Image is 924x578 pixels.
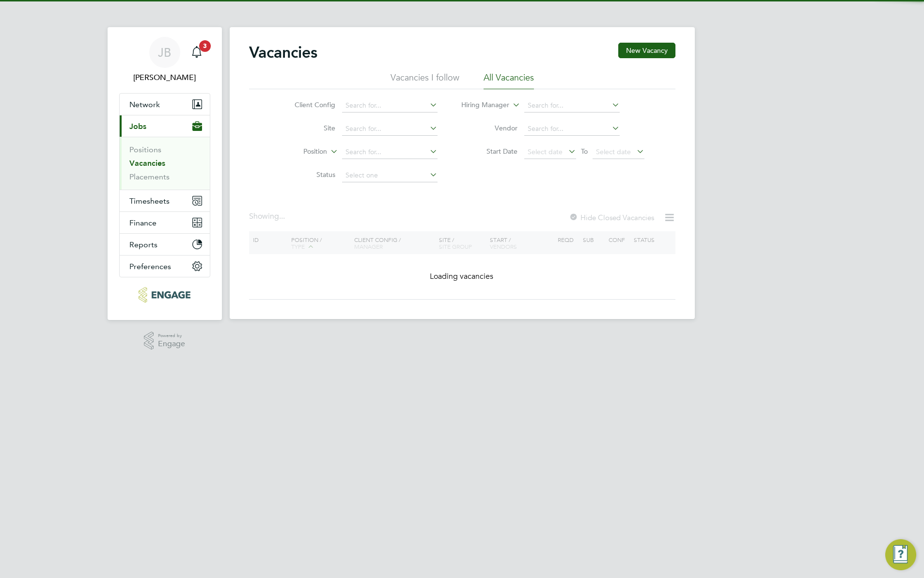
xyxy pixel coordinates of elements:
[249,211,287,222] div: Showing
[129,172,170,181] a: Placements
[129,262,171,271] span: Preferences
[129,196,170,206] span: Timesheets
[158,46,171,59] span: JB
[187,37,206,68] a: 3
[342,169,438,182] input: Select one
[618,43,675,58] button: New Vacancy
[596,147,631,156] span: Select date
[342,122,438,136] input: Search for...
[108,27,222,320] nav: Main navigation
[119,287,210,303] a: Go to home page
[119,37,210,83] a: JB[PERSON_NAME]
[484,72,534,89] li: All Vacancies
[120,212,210,233] button: Finance
[569,213,654,222] label: Hide Closed Vacancies
[524,99,620,112] input: Search for...
[342,145,438,159] input: Search for...
[120,256,210,277] button: Preferences
[280,170,335,179] label: Status
[129,159,165,168] a: Vacancies
[462,147,517,156] label: Start Date
[199,40,211,52] span: 3
[528,147,563,156] span: Select date
[129,145,161,154] a: Positions
[139,287,190,303] img: protocol-logo-retina.png
[120,234,210,255] button: Reports
[885,539,916,570] button: Engage Resource Center
[120,190,210,211] button: Timesheets
[120,94,210,115] button: Network
[249,43,317,62] h2: Vacancies
[391,72,459,89] li: Vacancies I follow
[120,115,210,137] button: Jobs
[129,218,157,227] span: Finance
[280,100,335,109] label: Client Config
[129,100,160,109] span: Network
[454,100,509,110] label: Hiring Manager
[462,124,517,132] label: Vendor
[158,332,185,340] span: Powered by
[144,332,185,350] a: Powered byEngage
[578,145,591,158] span: To
[524,122,620,136] input: Search for...
[129,122,146,131] span: Jobs
[120,137,210,190] div: Jobs
[271,147,327,157] label: Position
[119,72,210,83] span: Josh Boulding
[279,211,285,221] span: ...
[280,124,335,132] label: Site
[342,99,438,112] input: Search for...
[158,340,185,348] span: Engage
[129,240,157,249] span: Reports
